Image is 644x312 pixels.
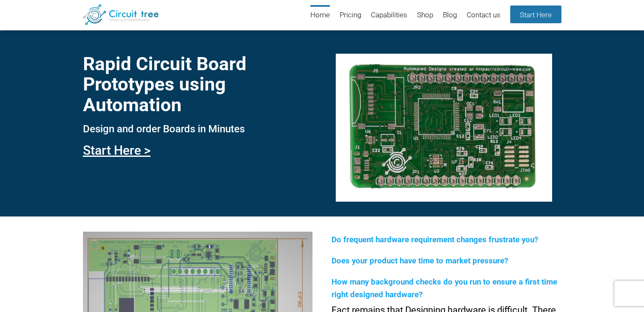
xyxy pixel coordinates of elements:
[83,143,151,158] a: Start Here >
[467,5,500,26] a: Contact us
[510,5,561,23] a: Start Here
[332,256,508,265] span: Does your product have time to market pressure?
[332,235,538,244] span: Do frequent hardware requirement changes frustrate you?
[310,5,330,26] a: Home
[83,4,159,25] img: Circuit Tree
[417,5,433,26] a: Shop
[340,5,361,26] a: Pricing
[443,5,457,26] a: Blog
[371,5,407,26] a: Capabilities
[83,54,312,115] h1: Rapid Circuit Board Prototypes using Automation
[83,123,312,134] h3: Design and order Boards in Minutes
[332,277,557,299] span: How many background checks do you run to ensure a first time right designed hardware?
